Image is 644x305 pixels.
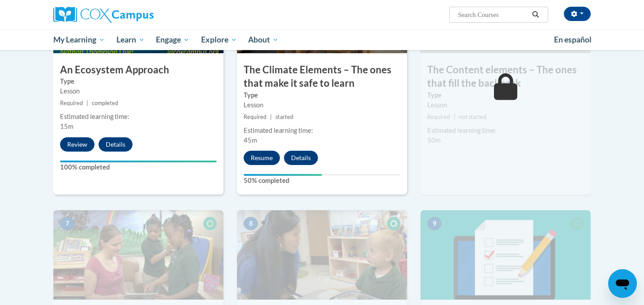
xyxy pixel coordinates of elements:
span: started [275,114,293,120]
a: My Learning [47,30,111,50]
h3: An Ecosystem Approach [53,63,223,77]
span: Explore [201,34,237,45]
button: Details [99,137,133,152]
label: 100% completed [60,162,217,172]
button: Details [284,151,318,165]
span: 9 [427,217,442,230]
a: Explore [195,30,243,50]
label: Type [427,90,584,100]
span: not started [459,114,486,120]
div: Lesson [427,100,584,110]
span: Required [60,100,83,106]
span: 50m [427,136,441,144]
span: My Learning [53,34,105,45]
button: Account Settings [564,7,591,21]
div: Estimated learning time: [60,112,217,122]
div: Main menu [40,30,604,50]
label: Type [244,90,400,100]
button: Search [529,9,542,20]
h3: The Climate Elements – The ones that make it safe to learn [237,63,407,91]
a: Learn [111,30,150,50]
span: En español [554,35,592,44]
span: | [270,114,272,120]
span: completed [92,100,118,106]
button: Review [60,137,94,152]
span: About [248,34,279,45]
span: Engage [156,34,189,45]
span: 45m [244,136,257,144]
a: Cox Campus [53,7,223,23]
a: En español [548,30,597,49]
img: Cox Campus [53,7,154,23]
span: | [86,100,88,106]
span: Required [244,114,266,120]
a: Engage [150,30,195,50]
img: Course Image [53,210,223,300]
input: Search Courses [457,9,529,20]
div: Your progress [244,174,322,176]
span: 15m [60,123,73,130]
h3: The Content elements – The ones that fill the backpack [421,63,591,91]
span: Required [427,114,450,120]
a: About [243,30,285,50]
span: 8 [244,217,258,230]
button: Resume [244,151,280,165]
img: Course Image [421,210,591,300]
label: 50% completed [244,176,400,186]
span: 7 [60,217,74,230]
div: Your progress [60,161,217,162]
div: Lesson [60,86,217,96]
span: Learn [116,34,145,45]
div: Estimated learning time: [244,126,400,136]
div: Lesson [244,100,400,110]
div: Estimated learning time: [427,126,584,136]
img: Course Image [237,210,407,300]
iframe: Button to launch messaging window [608,269,637,298]
span: | [454,114,455,120]
label: Type [60,76,217,86]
